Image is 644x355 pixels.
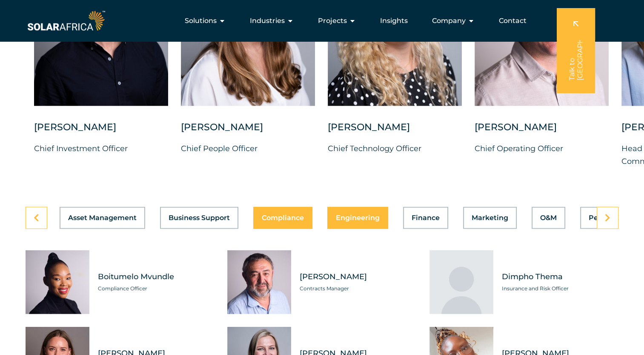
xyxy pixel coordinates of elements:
span: Industries [250,16,285,26]
span: Marketing [472,215,508,221]
span: Company [432,16,466,26]
span: Insurance and Risk Officer [502,284,618,293]
p: Chief Technology Officer [328,142,462,155]
span: Engineering [336,215,380,221]
div: [PERSON_NAME] [34,121,168,142]
span: [PERSON_NAME] [300,272,416,282]
span: Compliance Officer [98,284,215,293]
span: Boitumelo Mvundle [98,272,215,282]
div: Menu Toggle [107,12,533,29]
a: Contact [499,16,527,26]
p: Chief Investment Officer [34,142,168,155]
p: Chief People Officer [181,142,315,155]
a: Insights [380,16,408,26]
span: Solutions [185,16,217,26]
span: Contracts Manager [300,284,416,293]
span: Business Support [169,215,230,221]
span: Asset Management [68,215,137,221]
span: Projects [318,16,347,26]
span: Compliance [262,215,304,221]
div: [PERSON_NAME] [328,121,462,142]
span: Finance [412,215,440,221]
nav: Menu [107,12,533,29]
span: O&M [540,215,557,221]
div: [PERSON_NAME] [475,121,609,142]
span: Dimpho Thema [502,272,618,282]
div: [PERSON_NAME] [181,121,315,142]
p: Chief Operating Officer [475,142,609,155]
